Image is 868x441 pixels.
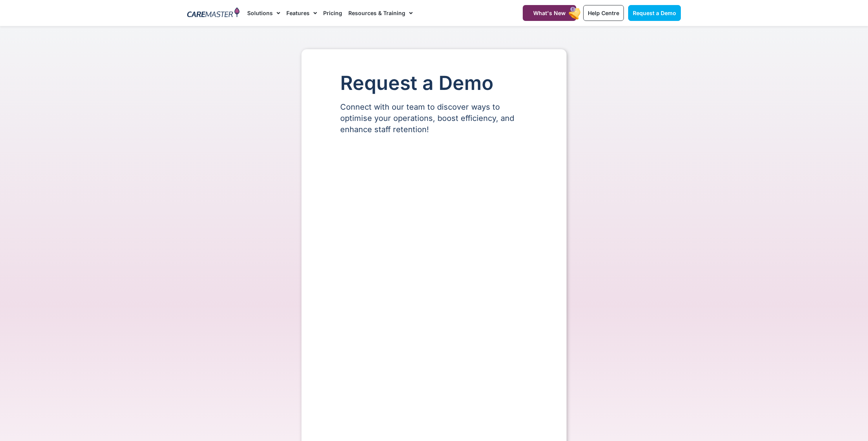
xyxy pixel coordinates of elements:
span: Request a Demo [633,10,676,16]
span: What's New [533,10,566,16]
a: What's New [523,5,576,21]
a: Request a Demo [628,5,681,21]
p: Connect with our team to discover ways to optimise your operations, boost efficiency, and enhance... [340,102,528,135]
span: Help Centre [588,10,619,16]
img: CareMaster Logo [187,7,239,19]
h1: Request a Demo [340,72,528,94]
a: Help Centre [583,5,624,21]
